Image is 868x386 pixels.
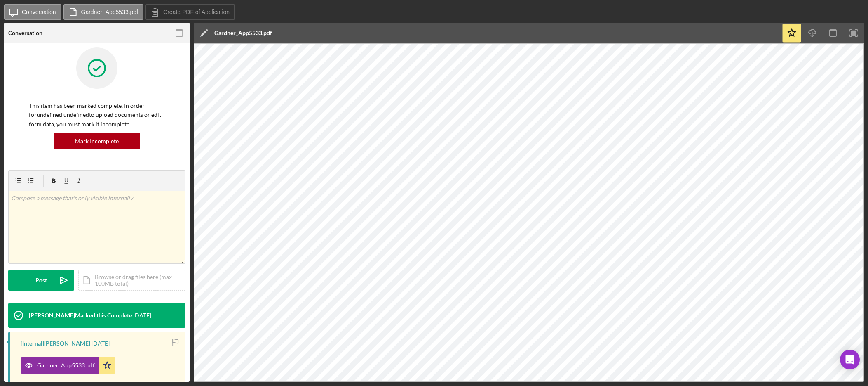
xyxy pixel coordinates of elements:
[81,9,138,15] label: Gardner_App5533.pdf
[840,350,860,369] div: Open Intercom Messenger
[35,270,47,291] div: Post
[8,270,74,291] button: Post
[133,312,151,319] time: 2025-09-08 22:56
[29,312,132,319] div: [PERSON_NAME] Marked this Complete
[37,362,95,369] div: Gardner_App5533.pdf
[163,9,230,15] label: Create PDF of Application
[145,4,235,20] button: Create PDF of Application
[75,133,119,149] div: Mark Incomplete
[54,133,140,149] button: Mark Incomplete
[4,4,61,20] button: Conversation
[29,101,165,129] p: This item has been marked complete. In order for undefined undefined to upload documents or edit ...
[214,30,272,36] div: Gardner_App5533.pdf
[21,357,115,374] button: Gardner_App5533.pdf
[63,4,144,20] button: Gardner_App5533.pdf
[91,340,110,347] time: 2025-09-08 22:56
[21,340,90,347] div: [Internal] [PERSON_NAME]
[8,30,42,36] div: Conversation
[22,9,56,15] label: Conversation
